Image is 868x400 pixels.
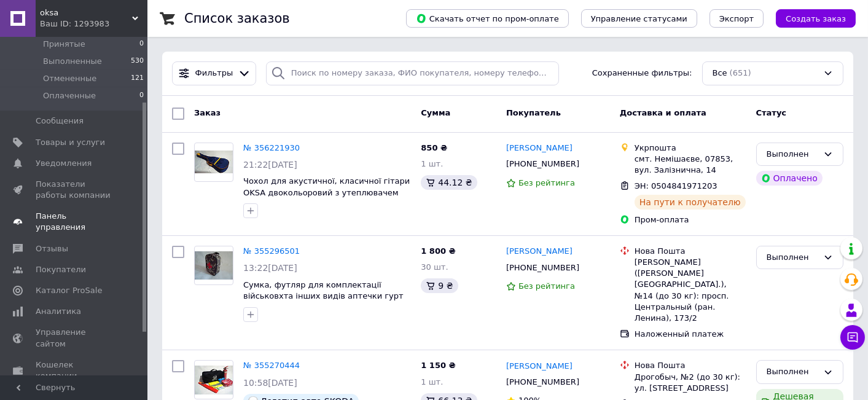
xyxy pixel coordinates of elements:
[635,143,746,154] div: Укрпошта
[36,359,114,382] span: Кошелек компании
[767,148,818,161] div: Выполнен
[194,246,233,285] a: Фото товару
[43,56,102,67] span: Выполненные
[194,360,233,399] a: Фото товару
[840,325,865,350] button: Чат с покупателем
[243,143,300,152] a: № 356221930
[243,280,404,301] a: Сумка, футляр для комплектації військовхта інших видів аптечки гурт
[635,372,746,394] div: Дрогобыч, №2 (до 30 кг): ул. [STREET_ADDRESS]
[243,378,297,388] span: 10:58[DATE]
[416,13,559,24] span: Скачать отчет по пром-оплате
[243,361,300,370] a: № 355270444
[266,61,559,85] input: Поиск по номеру заказа, ФИО покупателя, номеру телефона, Email, номеру накладной
[243,246,300,256] a: № 355296501
[504,374,582,390] div: [PHONE_NUMBER]
[518,178,575,187] span: Без рейтинга
[406,9,569,28] button: Скачать отчет по пром-оплате
[195,251,233,280] img: Фото товару
[635,181,717,190] span: ЭН: 0504841971203
[635,329,746,340] div: Наложенный платеж
[36,243,68,254] span: Отзывы
[194,143,233,182] a: Фото товару
[635,214,746,225] div: Пром-оплата
[506,143,573,154] a: [PERSON_NAME]
[36,285,102,296] span: Каталог ProSale
[243,263,297,273] span: 13:22[DATE]
[635,360,746,371] div: Нова Пошта
[713,68,727,79] span: Все
[506,246,573,257] a: [PERSON_NAME]
[635,195,746,210] div: На пути к получателю
[730,68,751,77] span: (651)
[195,366,233,394] img: Фото товару
[421,108,450,117] span: Сумма
[421,246,455,256] span: 1 800 ₴
[592,68,692,79] span: Сохраненные фильтры:
[36,158,92,169] span: Уведомления
[36,264,86,275] span: Покупатели
[635,257,746,324] div: [PERSON_NAME] ([PERSON_NAME][GEOGRAPHIC_DATA].), №14 (до 30 кг): просп. Центральный (ран. Ленина)...
[139,90,144,101] span: 0
[421,377,443,386] span: 1 шт.
[635,246,746,257] div: Нова Пошта
[767,251,818,264] div: Выполнен
[40,7,132,18] span: oksa
[504,260,582,276] div: [PHONE_NUMBER]
[139,39,144,50] span: 0
[719,14,754,23] span: Экспорт
[776,9,856,28] button: Создать заказ
[421,159,443,168] span: 1 шт.
[421,262,448,272] span: 30 шт.
[421,278,458,293] div: 9 ₴
[36,137,105,148] span: Товары и услуги
[243,176,410,197] a: Чохол для акустичної, класичної гітари OKSA двокольоровий з утеплювачем
[421,361,455,370] span: 1 150 ₴
[620,108,706,117] span: Доставка и оплата
[43,73,96,84] span: Отмененные
[36,327,114,349] span: Управление сайтом
[506,108,561,117] span: Покупатель
[756,108,787,117] span: Статус
[581,9,697,28] button: Управление статусами
[767,366,818,378] div: Выполнен
[635,154,746,176] div: смт. Немішаєве, 07853, вул. Залізнична, 14
[421,143,447,152] span: 850 ₴
[756,171,823,186] div: Оплачено
[786,14,846,23] span: Создать заказ
[195,68,233,79] span: Фильтры
[36,179,114,201] span: Показатели работы компании
[36,211,114,233] span: Панель управления
[504,156,582,172] div: [PHONE_NUMBER]
[36,306,81,317] span: Аналитика
[43,90,96,101] span: Оплаченные
[43,39,85,50] span: Принятые
[421,175,477,190] div: 44.12 ₴
[40,18,147,29] div: Ваш ID: 1293983
[506,361,573,372] a: [PERSON_NAME]
[195,151,233,173] img: Фото товару
[591,14,687,23] span: Управление статусами
[764,14,856,23] a: Создать заказ
[131,73,144,84] span: 121
[36,116,84,127] span: Сообщения
[194,108,221,117] span: Заказ
[710,9,764,28] button: Экспорт
[131,56,144,67] span: 530
[243,160,297,170] span: 21:22[DATE]
[184,11,290,26] h1: Список заказов
[518,281,575,291] span: Без рейтинга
